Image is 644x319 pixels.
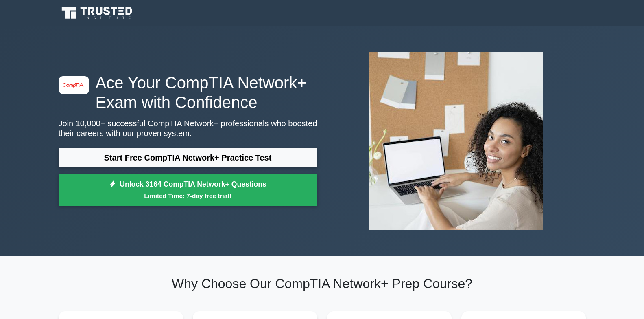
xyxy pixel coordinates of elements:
[59,119,317,138] p: Join 10,000+ successful CompTIA Network+ professionals who boosted their careers with our proven ...
[69,191,307,200] small: Limited Time: 7-day free trial!
[59,73,317,112] h1: Ace Your CompTIA Network+ Exam with Confidence
[59,174,317,206] a: Unlock 3164 CompTIA Network+ QuestionsLimited Time: 7-day free trial!
[59,148,317,167] a: Start Free CompTIA Network+ Practice Test
[59,276,586,291] h2: Why Choose Our CompTIA Network+ Prep Course?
